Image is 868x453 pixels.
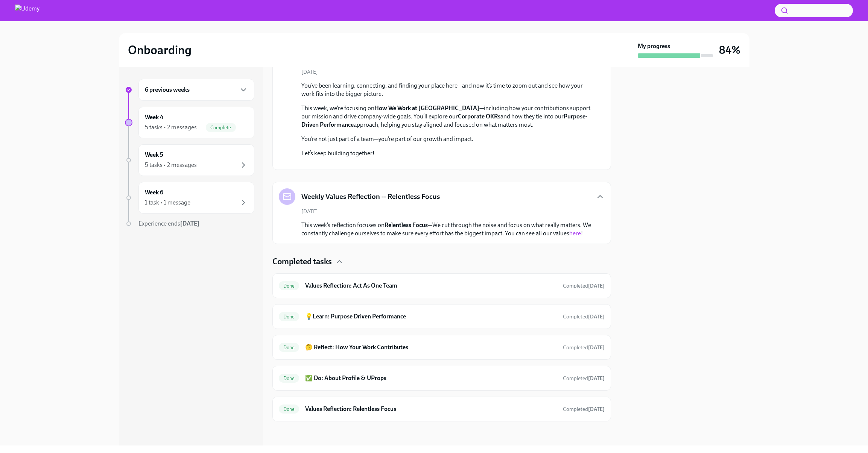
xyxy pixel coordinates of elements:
p: This week’s reflection focuses on —We cut through the noise and focus on what really matters. We ... [301,221,593,238]
strong: [DATE] [588,344,605,351]
h6: Week 4 [145,113,163,121]
h6: Week 6 [145,188,163,197]
span: Done [279,376,299,381]
h3: 84% [719,43,740,57]
span: August 22nd, 2025 11:57 [563,375,605,382]
span: Completed [563,283,605,289]
h6: ✅ Do: About Profile & UProps [305,374,556,382]
strong: [DATE] [588,375,605,382]
a: Week 61 task • 1 message [125,182,254,214]
a: Week 55 tasks • 2 messages [125,144,254,176]
div: 5 tasks • 2 messages [145,123,197,132]
h2: Onboarding [128,42,192,58]
span: [DATE] [301,68,318,76]
div: 6 previous weeks [138,79,254,101]
strong: [DATE] [588,406,605,412]
strong: How We Work at [GEOGRAPHIC_DATA] [374,105,479,112]
img: Udemy [15,5,40,17]
div: 1 task • 1 message [145,198,190,207]
span: August 22nd, 2025 11:30 [563,313,605,320]
span: Done [279,283,299,289]
strong: [DATE] [588,283,605,289]
span: Completed [563,375,605,382]
h6: Values Reflection: Relentless Focus [305,405,556,413]
span: Done [279,345,299,350]
h6: 💡Learn: Purpose Driven Performance [305,312,556,321]
span: Completed [563,344,605,351]
strong: [DATE] [588,314,605,320]
a: DoneValues Reflection: Relentless FocusCompleted[DATE] [279,403,605,415]
a: DoneValues Reflection: Act As One TeamCompleted[DATE] [279,280,605,292]
span: August 25th, 2025 16:42 [563,406,605,413]
h6: 6 previous weeks [145,86,190,94]
h4: Completed tasks [272,256,332,267]
a: here [569,230,581,237]
a: Done✅ Do: About Profile & UPropsCompleted[DATE] [279,372,605,384]
h5: Weekly Values Reflection -- Relentless Focus [301,192,440,202]
h6: 🤔 Reflect: How Your Work Contributes [305,343,556,351]
span: Completed [563,314,605,320]
span: Experience ends [138,220,199,227]
span: Complete [206,125,236,130]
span: Completed [563,406,605,412]
h6: Week 5 [145,151,163,159]
a: Done🤔 Reflect: How Your Work ContributesCompleted[DATE] [279,341,605,353]
strong: [DATE] [180,220,199,227]
p: Let’s keep building together! [301,149,593,158]
span: August 20th, 2025 16:42 [563,282,605,289]
span: Done [279,406,299,412]
div: 5 tasks • 2 messages [145,161,197,169]
h6: Values Reflection: Act As One Team [305,282,556,290]
p: This week, we’re focusing on —including how your contributions support our mission and drive comp... [301,104,593,129]
span: August 22nd, 2025 11:45 [563,344,605,351]
div: Completed tasks [272,256,611,267]
span: Done [279,314,299,320]
span: [DATE] [301,208,318,215]
strong: Corporate OKRs [458,113,500,120]
a: Week 45 tasks • 2 messagesComplete [125,107,254,138]
p: You’ve been learning, connecting, and finding your place here—and now it’s time to zoom out and s... [301,82,593,98]
a: Done💡Learn: Purpose Driven PerformanceCompleted[DATE] [279,311,605,323]
p: You’re not just part of a team—you’re part of our growth and impact. [301,135,593,143]
strong: My progress [638,42,670,50]
strong: Relentless Focus [385,221,428,229]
